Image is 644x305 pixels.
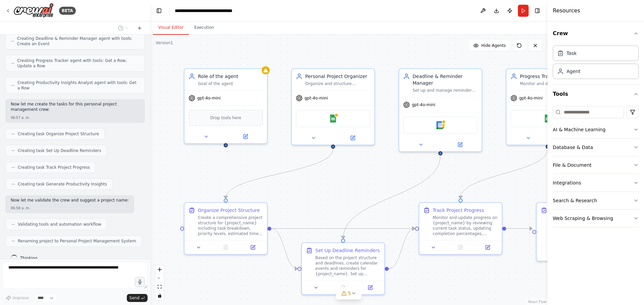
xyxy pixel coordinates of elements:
div: Progress Tracker [520,73,585,80]
button: toggle interactivity [155,291,164,300]
div: Deadline & Reminder ManagerSet up and manage reminders for important project deadlines, milestone... [398,68,482,152]
span: gpt-4o-mini [197,95,221,101]
button: Open in side panel [241,243,264,251]
button: Hide left sidebar [154,6,164,15]
div: Goal of the agent [198,81,263,86]
div: Monitor and document progress on {project_name} by updating completion status, tracking milestone... [520,81,585,86]
button: Open in side panel [441,141,479,149]
span: Validating tools and automation workflow [18,222,101,227]
div: Agent [567,68,580,75]
div: Personal Project OrganizerOrganize and structure personal projects by creating project plans, bre... [291,68,375,145]
div: Based on the project structure and deadlines, create calendar events and reminders for {project_n... [315,255,380,277]
button: Send [127,294,148,302]
div: Tools [553,103,639,233]
div: Track Project Progress [433,207,484,214]
button: Hide Agents [469,40,510,51]
img: Google Sheets [544,115,552,123]
div: Deadline & Reminder Manager [413,73,478,86]
a: React Flow attribution [528,300,546,304]
div: Personal Project Organizer [305,73,370,80]
img: Google Sheets [329,115,337,123]
span: gpt-4o-mini [412,102,435,107]
button: Start a new chat [134,24,145,32]
g: Edge from a1329664-516b-4ec2-a327-7e6f087d4815 to 41c9cb14-a1b6-46bd-a86a-cbf685923b23 [271,225,298,272]
span: Creating Progress Tracker agent with tools: Get a Row, Update a Row [17,58,139,69]
span: Creating Deadline & Reminder Manager agent with tools: Create an Event [17,36,139,47]
g: Edge from aa795b70-e207-4592-9512-b3eba51dfbd1 to 40ac6306-a6ca-4029-9a6d-65e08e54f2ac [457,149,551,199]
div: Create a comprehensive project structure for {project_name} including task breakdown, priority le... [198,215,263,236]
span: Creating task Organize Project Structure [18,131,99,137]
g: Edge from a85d63a3-3f24-46a1-9153-a0f068da6ed8 to 41c9cb14-a1b6-46bd-a86a-cbf685923b23 [340,155,444,239]
span: Creating task Set Up Deadline Reminders [18,148,101,153]
span: Creating task Track Project Progress [18,165,90,170]
div: Task [567,50,577,57]
div: AI & Machine Learning [553,126,605,133]
p: Now let me create the tasks for this personal project management crew: [11,102,140,112]
span: Send [129,295,140,301]
span: gpt-4o-mini [519,95,543,101]
div: Web Scraping & Browsing [553,215,613,222]
span: Creating task Generate Productivity Insights [18,181,107,187]
div: Organize Project Structure [198,207,260,214]
span: gpt-4o-mini [305,95,328,101]
div: Crew [553,43,639,84]
div: Role of the agentGoal of the agentgpt-4o-miniDrop tools here [184,68,268,144]
img: Logo [13,3,54,18]
button: Execution [189,21,219,35]
div: BETA [59,7,76,15]
div: React Flow controls [155,265,164,300]
div: 06:58 a. m. [11,206,129,211]
span: Hide Agents [481,43,506,48]
button: Click to speak your automation idea [135,277,145,287]
button: Integrations [553,174,639,192]
div: Organize and structure personal projects by creating project plans, breaking down tasks into mana... [305,81,370,86]
button: Database & Data [553,139,639,156]
button: 5 [336,287,362,300]
div: Role of the agent [198,73,263,80]
div: Search & Research [553,197,597,204]
div: Version 1 [156,40,173,46]
div: Track Project ProgressMonitor and update progress on {project_name} by reviewing current task sta... [419,202,502,255]
div: Monitor and update progress on {project_name} by reviewing current task status, updating completi... [433,215,498,236]
div: Set Up Deadline RemindersBased on the project structure and deadlines, create calendar events and... [301,242,385,295]
button: Web Scraping & Browsing [553,210,639,227]
g: Edge from a1329664-516b-4ec2-a327-7e6f087d4815 to 40ac6306-a6ca-4029-9a6d-65e08e54f2ac [271,225,415,232]
button: Open in side panel [226,133,264,141]
button: No output available [329,284,358,292]
g: Edge from 40ac6306-a6ca-4029-9a6d-65e08e54f2ac to 2f9f51d4-cf6c-4a3a-a7e5-ceb3dfcad8d9 [506,225,532,232]
div: Set up and manage reminders for important project deadlines, milestones, and check-ins for {proje... [413,88,478,93]
button: zoom out [155,274,164,283]
div: Organize Project StructureCreate a comprehensive project structure for {project_name} including t... [184,202,268,255]
div: Integrations [553,179,581,186]
h4: Resources [553,7,580,15]
div: Set Up Deadline Reminders [315,247,380,254]
button: No output available [212,243,240,251]
img: Google Calendar [436,121,444,129]
button: Open in side panel [476,243,499,251]
button: Open in side panel [359,284,382,292]
button: Tools [553,85,639,103]
button: Crew [553,24,639,43]
button: Open in side panel [334,134,372,142]
button: Hide right sidebar [533,6,542,15]
span: Renaming project to Personal Project Management System [18,238,136,244]
nav: breadcrumb [175,7,250,14]
g: Edge from fdb7eec1-236b-41eb-9cde-600d07e1c7f8 to a1329664-516b-4ec2-a327-7e6f087d4815 [222,149,336,199]
button: fit view [155,283,164,291]
p: Now let me validate the crew and suggest a project name: [11,198,129,203]
g: Edge from 41c9cb14-a1b6-46bd-a86a-cbf685923b23 to 40ac6306-a6ca-4029-9a6d-65e08e54f2ac [389,225,415,272]
span: Thinking... [20,255,41,261]
button: Switch to previous chat [115,24,131,32]
button: Visual Editor [153,21,189,35]
span: Creating Productivity Insights Analyst agent with tools: Get a Row [17,80,139,91]
span: Drop tools here [210,115,241,121]
button: AI & Machine Learning [553,121,639,138]
button: Improve [3,294,32,302]
span: Improve [12,295,29,301]
div: Database & Data [553,144,593,151]
button: zoom in [155,265,164,274]
button: Search & Research [553,192,639,209]
div: 06:57 a. m. [11,115,140,120]
div: Progress TrackerMonitor and document progress on {project_name} by updating completion status, tr... [506,68,590,145]
button: File & Document [553,156,639,174]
